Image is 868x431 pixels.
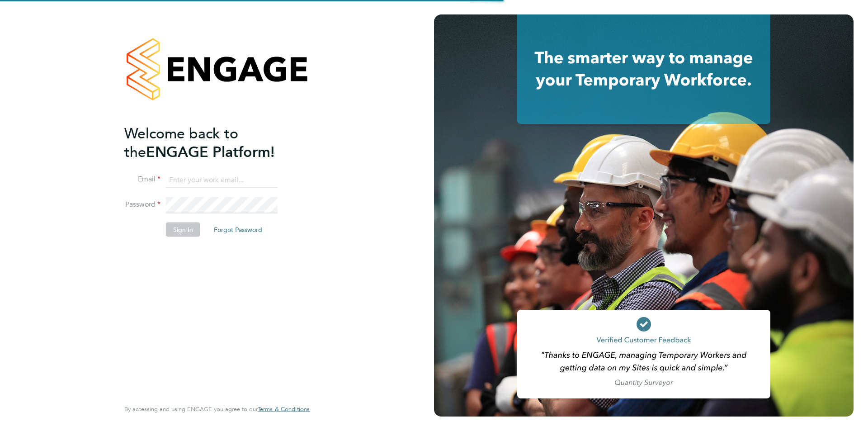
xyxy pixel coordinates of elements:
label: Password [124,200,160,209]
span: Terms & Conditions [258,405,310,413]
input: Enter your work email... [166,172,278,188]
label: Email [124,175,160,184]
span: By accessing and using ENGAGE you agree to our [124,405,310,413]
h2: ENGAGE Platform! [124,124,301,161]
span: Welcome back to the [124,124,238,161]
button: Forgot Password [207,223,269,237]
button: Sign In [166,223,200,237]
a: Terms & Conditions [258,406,310,413]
